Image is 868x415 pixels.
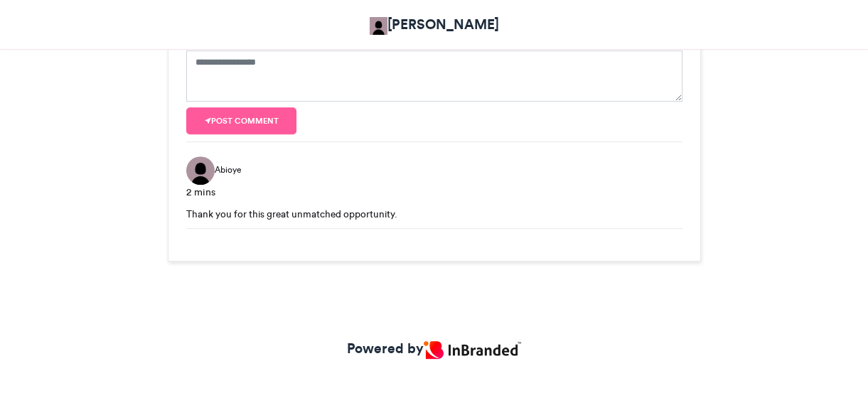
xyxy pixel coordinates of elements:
[186,207,682,221] div: Thank you for this great unmatched opportunity.
[186,156,215,185] img: Abioye
[347,338,520,359] a: Powered by
[186,107,297,134] button: Post comment
[215,163,242,176] span: Abioye
[370,17,387,35] img: Adetokunbo Adeyanju
[186,185,682,200] div: 2 mins
[424,341,520,359] img: Inbranded
[370,14,499,35] a: [PERSON_NAME]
